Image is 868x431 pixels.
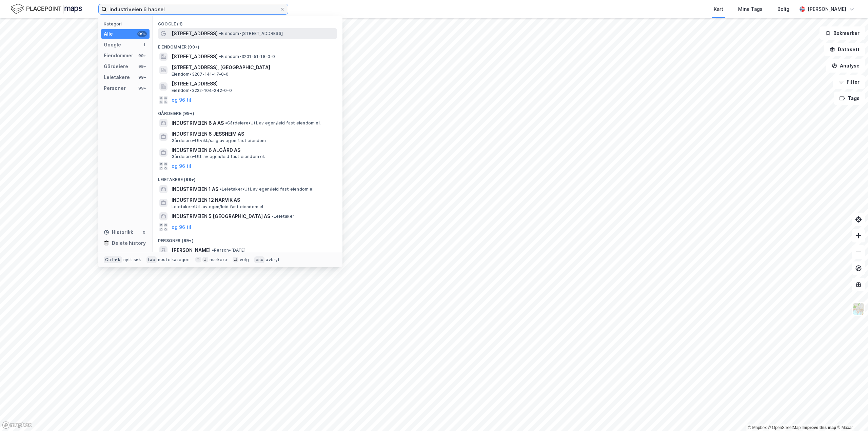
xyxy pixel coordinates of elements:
img: Z [852,302,865,315]
button: Tags [834,92,865,105]
span: [STREET_ADDRESS] [172,53,218,61]
div: tab [146,256,157,263]
div: 99+ [137,53,147,58]
div: Gårdeiere [104,62,128,71]
span: Leietaker [272,214,294,219]
div: Alle [104,30,113,38]
div: Kategori [104,21,150,26]
button: og 96 til [172,223,191,231]
div: 99+ [137,31,147,37]
span: [STREET_ADDRESS] [172,30,218,38]
div: Kontrollprogram for chat [834,398,868,431]
div: 99+ [137,64,147,69]
div: neste kategori [158,257,190,262]
div: 0 [141,230,147,235]
span: [STREET_ADDRESS] [172,80,334,88]
button: Filter [833,75,865,89]
span: • [220,187,222,192]
span: Eiendom • 3201-51-18-0-0 [219,54,275,59]
div: Leietakere [104,73,130,81]
div: Google [104,41,121,49]
div: Personer (99+) [153,233,342,245]
span: INDUSTRIVEIEN 6 A AS [172,119,224,127]
div: velg [240,257,249,262]
a: Mapbox homepage [2,421,32,429]
div: Historikk [104,228,133,236]
div: nytt søk [123,257,141,262]
span: [PERSON_NAME] [172,246,211,254]
div: Bolig [777,5,789,13]
span: Person • [DATE] [212,248,245,253]
button: og 96 til [172,162,191,170]
span: Gårdeiere • Utl. av egen/leid fast eiendom el. [172,154,265,159]
a: OpenStreetMap [768,425,801,430]
span: INDUSTRIVEIEN 12 NARVIK AS [172,196,334,204]
span: Leietaker • Utl. av egen/leid fast eiendom el. [172,204,264,210]
button: Analyse [826,59,865,73]
div: [PERSON_NAME] [808,5,846,13]
span: INDUSTRIVEIEN 1 AS [172,185,218,193]
img: logo.f888ab2527a4732fd821a326f86c7f29.svg [11,3,82,15]
span: • [272,214,274,219]
div: Delete history [112,239,146,247]
button: Bokmerker [820,26,865,40]
div: markere [210,257,227,262]
span: • [219,54,221,59]
span: • [219,31,221,36]
span: Leietaker • Utl. av egen/leid fast eiendom el. [220,187,315,192]
div: 1 [141,42,147,47]
div: Ctrl + k [104,256,122,263]
a: Mapbox [748,425,767,430]
div: Eiendommer [104,52,133,60]
span: • [225,120,227,125]
span: INDUSTRIVEIEN 5 [GEOGRAPHIC_DATA] AS [172,212,270,220]
button: Datasett [824,43,865,56]
div: 99+ [137,75,147,80]
iframe: Chat Widget [834,398,868,431]
span: Eiendom • 3222-104-242-0-0 [172,88,232,93]
input: Søk på adresse, matrikkel, gårdeiere, leietakere eller personer [107,4,280,14]
span: • [212,248,214,253]
span: Gårdeiere • Utvikl./salg av egen fast eiendom [172,138,266,143]
span: Eiendom • [STREET_ADDRESS] [219,31,283,36]
div: Kart [714,5,723,13]
span: Gårdeiere • Utl. av egen/leid fast eiendom el. [225,120,321,126]
span: INDUSTRIVEIEN 6 JESSHEIM AS [172,130,334,138]
div: Gårdeiere (99+) [153,105,342,118]
span: [STREET_ADDRESS], [GEOGRAPHIC_DATA] [172,63,334,72]
div: 99+ [137,85,147,91]
div: Mine Tags [738,5,763,13]
div: Google (1) [153,16,342,28]
div: Personer [104,84,126,92]
span: INDUSTRIVEIEN 6 ALGÅRD AS [172,146,334,154]
div: Eiendommer (99+) [153,39,342,51]
div: Leietakere (99+) [153,172,342,184]
div: avbryt [266,257,280,262]
a: Improve this map [803,425,836,430]
div: esc [254,256,265,263]
button: og 96 til [172,96,191,104]
span: Eiendom • 3207-141-17-0-0 [172,72,229,77]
